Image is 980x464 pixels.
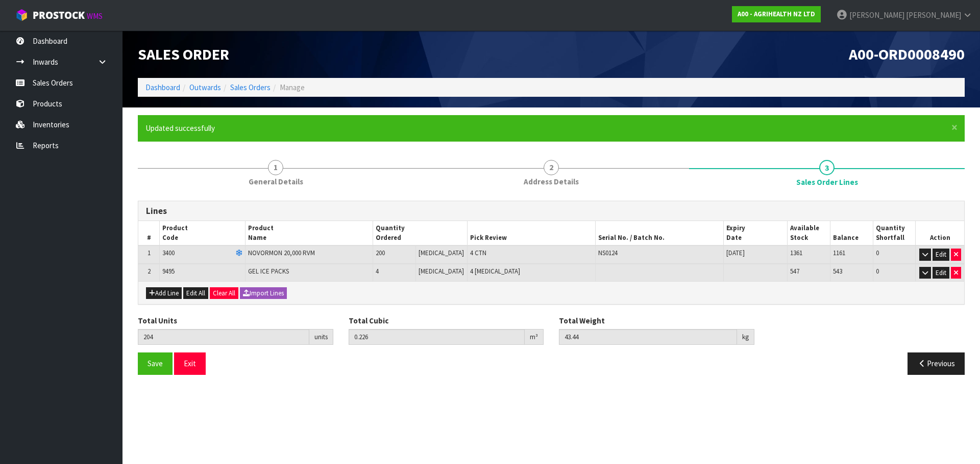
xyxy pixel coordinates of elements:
[470,249,486,257] span: 4 CTN
[138,352,173,374] button: Save
[146,206,957,216] h3: Lines
[833,249,845,257] span: 1161
[138,315,177,326] label: Total Units
[245,221,373,245] th: Product Name
[525,329,544,345] div: m³
[236,250,242,257] i: Frozen Goods
[559,329,737,345] input: Total Weight
[876,267,879,276] span: 0
[183,287,208,299] button: Edit All
[849,44,965,64] span: A00-ORD0008490
[15,9,28,21] img: cube-alt.png
[524,176,579,187] span: Address Details
[148,249,151,257] span: 1
[876,249,879,257] span: 0
[148,267,151,276] span: 2
[268,160,283,175] span: 1
[951,120,958,134] span: ×
[349,329,525,345] input: Total Cubic
[419,249,464,257] span: [MEDICAL_DATA]
[933,249,949,261] button: Edit
[33,9,85,22] span: ProStock
[87,11,103,21] small: WMS
[230,83,271,92] a: Sales Orders
[138,193,965,383] span: Sales Order Lines
[737,329,754,345] div: kg
[726,249,745,257] span: [DATE]
[162,249,175,257] span: 3400
[790,267,799,276] span: 547
[138,221,160,245] th: #
[830,221,873,245] th: Balance
[138,44,229,64] span: Sales Order
[145,83,180,92] a: Dashboard
[249,176,303,187] span: General Details
[738,10,815,18] strong: A00 - AGRIHEALTH NZ LTD
[280,83,305,92] span: Manage
[916,221,964,245] th: Action
[248,249,315,257] span: NOVORMON 20,000 RVM
[790,249,802,257] span: 1361
[138,329,309,345] input: Total Units
[376,249,385,257] span: 200
[833,267,842,276] span: 543
[160,221,245,245] th: Product Code
[419,267,464,276] span: [MEDICAL_DATA]
[146,287,182,299] button: Add Line
[189,83,221,92] a: Outwards
[145,123,215,133] span: Updated successfully
[373,221,468,245] th: Quantity Ordered
[596,221,724,245] th: Serial No. / Batch No.
[349,315,388,326] label: Total Cubic
[240,287,287,299] button: Import Lines
[933,267,949,279] button: Edit
[788,221,830,245] th: Available Stock
[796,177,858,187] span: Sales Order Lines
[210,287,238,299] button: Clear All
[819,160,835,175] span: 3
[559,315,605,326] label: Total Weight
[248,267,289,276] span: GEL ICE PACKS
[544,160,559,175] span: 2
[468,221,596,245] th: Pick Review
[908,352,965,374] button: Previous
[376,267,379,276] span: 4
[724,221,788,245] th: Expiry Date
[598,249,618,257] span: NS0124
[906,10,961,20] span: [PERSON_NAME]
[470,267,520,276] span: 4 [MEDICAL_DATA]
[148,359,163,368] span: Save
[174,352,206,374] button: Exit
[162,267,175,276] span: 9495
[873,221,916,245] th: Quantity Shortfall
[309,329,333,345] div: units
[849,10,904,20] span: [PERSON_NAME]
